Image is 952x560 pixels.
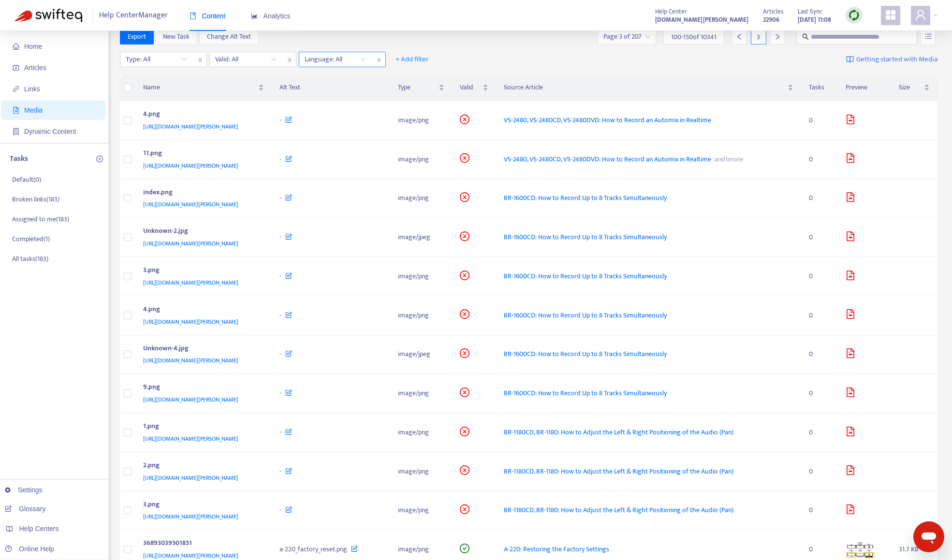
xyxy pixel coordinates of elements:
span: home [13,43,19,50]
span: file-image [846,115,855,124]
span: - [279,348,281,359]
span: file-image [846,504,855,514]
span: file-image [846,271,855,280]
span: Help Center Manager [99,6,168,25]
button: New Task [155,29,197,44]
span: [URL][DOMAIN_NAME][PERSON_NAME] [143,317,238,327]
span: container [13,128,19,135]
span: Size [899,82,922,93]
span: Articles [763,6,783,17]
span: - [279,310,281,321]
span: VS-2480, VS-2480CD, VS-2480DVD: How to Record an Automix in Realtime [504,115,711,126]
div: 1.png [143,421,261,433]
span: - [279,504,281,516]
td: image/png [390,257,452,296]
span: close-circle [460,465,469,475]
span: BR-1600CD: How to Record Up to 8 Tracks Simultaneously [504,310,667,321]
img: Swifteq [15,9,82,22]
span: check-circle [460,544,469,553]
span: BR-1180CD, BR-1180: How to Adjust the Left & Right Positioning of the Audio (Pan) [504,466,733,477]
td: image/png [390,413,452,452]
div: 0 [809,154,831,165]
span: search [802,33,809,40]
span: VS-2480, VS-2480CD, VS-2480DVD: How to Record an Automix in Realtime [504,154,711,165]
span: close-circle [460,504,469,514]
span: Help Center [655,6,687,17]
span: file-image [846,348,855,358]
th: Name [135,74,272,101]
span: close-circle [460,271,469,280]
a: Online Help [5,545,54,553]
a: [DOMAIN_NAME][PERSON_NAME] [655,14,748,25]
span: Export [128,31,146,42]
a: Settings [5,486,43,494]
span: close-circle [460,427,469,436]
span: - [279,231,281,243]
span: - [279,388,281,399]
div: 3.png [143,265,261,277]
button: + Add filter [388,52,436,67]
span: close [194,54,206,66]
span: Media [24,106,43,114]
span: [URL][DOMAIN_NAME][PERSON_NAME] [143,473,238,483]
span: [URL][DOMAIN_NAME][PERSON_NAME] [143,200,238,209]
span: [URL][DOMAIN_NAME][PERSON_NAME] [143,239,238,248]
button: Export [120,29,154,44]
div: 2.png [143,460,261,473]
div: 36893039501851 [143,538,261,550]
span: BR-1600CD: How to Record Up to 8 Tracks Simultaneously [504,388,667,399]
div: 9.png [143,382,261,394]
div: 3.png [143,499,261,512]
span: file-image [846,309,855,319]
th: Tasks [801,74,838,101]
span: - [279,154,281,165]
p: Completed ( 1 ) [12,234,50,244]
div: 31.7 KB [899,544,930,555]
span: [URL][DOMAIN_NAME][PERSON_NAME] [143,356,238,365]
span: close-circle [460,388,469,397]
strong: [DATE] 11:08 [798,14,831,25]
th: Preview [838,74,891,101]
strong: 22906 [763,14,779,25]
div: 4.png [143,304,261,316]
span: BR-1180CD, BR-1180: How to Adjust the Left & Right Positioning of the Audio (Pan) [504,427,733,438]
td: image/png [390,296,452,335]
div: 0 [809,193,831,203]
div: 0 [809,388,831,399]
span: close-circle [460,309,469,319]
span: [URL][DOMAIN_NAME][PERSON_NAME] [143,512,238,521]
span: plus-circle [96,156,103,162]
span: BR-1600CD: How to Record Up to 8 Tracks Simultaneously [504,192,667,203]
div: Unknown-4.jpg [143,343,261,356]
th: Source Article [496,74,801,101]
span: and 1 more [711,154,744,165]
span: Name [143,82,257,93]
span: - [279,192,281,203]
span: BR-1600CD: How to Record Up to 8 Tracks Simultaneously [504,231,667,243]
span: [URL][DOMAIN_NAME][PERSON_NAME] [143,161,238,171]
span: book [190,13,196,19]
th: Size [891,74,937,101]
td: image/png [390,491,452,531]
div: 0 [809,466,831,477]
span: Articles [24,64,46,72]
p: Broken links ( 183 ) [12,194,59,204]
span: close [283,54,296,66]
span: 100 - 150 of 10341 [671,32,717,42]
span: Content [190,12,226,20]
span: user [915,9,926,21]
p: Tasks [10,153,28,165]
div: 0 [809,115,831,126]
span: Analytics [251,12,291,20]
span: file-image [846,153,855,163]
span: [URL][DOMAIN_NAME][PERSON_NAME] [143,434,238,444]
p: All tasks ( 183 ) [12,254,48,264]
img: media-preview [846,541,875,558]
a: Glossary [5,505,45,513]
span: appstore [885,9,896,21]
span: file-image [846,465,855,475]
span: a-220_factory_reset.png [279,544,347,555]
th: Type [390,74,452,101]
div: index.png [143,187,261,200]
